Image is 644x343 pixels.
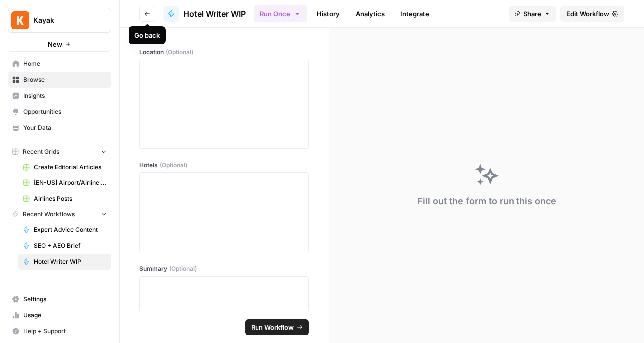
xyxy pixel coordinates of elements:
button: Run Workflow [245,319,309,335]
a: Insights [8,88,111,104]
button: Recent Grids [8,144,111,159]
span: (Optional) [166,48,193,57]
span: Recent Workflows [23,210,75,219]
a: Your Data [8,120,111,136]
span: Hotel Writer WIP [34,257,107,266]
span: (Optional) [160,161,187,170]
button: Help + Support [8,323,111,339]
span: SEO + AEO Brief [34,241,107,250]
a: [EN-US] Airport/Airline Content Refresh [18,175,111,191]
a: Settings [8,291,111,307]
span: Expert Advice Content [34,225,107,234]
button: Workspace: Kayak [8,8,111,33]
span: Hotel Writer WIP [183,8,246,20]
label: Hotels [139,161,309,170]
span: New [48,39,62,49]
a: Opportunities [8,104,111,120]
button: Recent Workflows [8,207,111,222]
div: Go back [134,30,160,40]
button: New [8,37,111,52]
a: SEO + AEO Brief [18,238,111,254]
span: Edit Workflow [566,9,609,19]
span: Home [23,59,107,68]
span: Settings [23,295,107,304]
a: Integrate [394,6,435,22]
button: Run Once [254,5,307,22]
span: Run Workflow [251,322,294,332]
span: (Optional) [169,264,197,273]
a: Analytics [350,6,390,22]
a: Airlines Posts [18,191,111,207]
span: Usage [23,311,107,320]
span: Browse [23,75,107,84]
a: Edit Workflow [560,6,624,22]
span: Airlines Posts [34,194,107,203]
span: Share [523,9,541,19]
div: Fill out the form to run this once [417,194,556,208]
span: Recent Grids [23,147,59,156]
a: Usage [8,307,111,323]
label: Location [139,48,309,57]
span: Your Data [23,123,107,132]
label: Summary [139,264,309,273]
a: Hotel Writer WIP [163,6,246,22]
img: Kayak Logo [11,11,29,29]
a: Browse [8,72,111,88]
a: Hotel Writer WIP [18,254,111,270]
span: [EN-US] Airport/Airline Content Refresh [34,178,107,187]
span: Opportunities [23,107,107,116]
a: Home [8,56,111,72]
span: Insights [23,91,107,100]
a: Expert Advice Content [18,222,111,238]
span: Create Editorial Articles [34,163,107,171]
button: Share [509,6,556,22]
a: Create Editorial Articles [18,159,111,175]
a: History [311,6,346,22]
span: Kayak [33,15,94,25]
span: Help + Support [23,327,107,336]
